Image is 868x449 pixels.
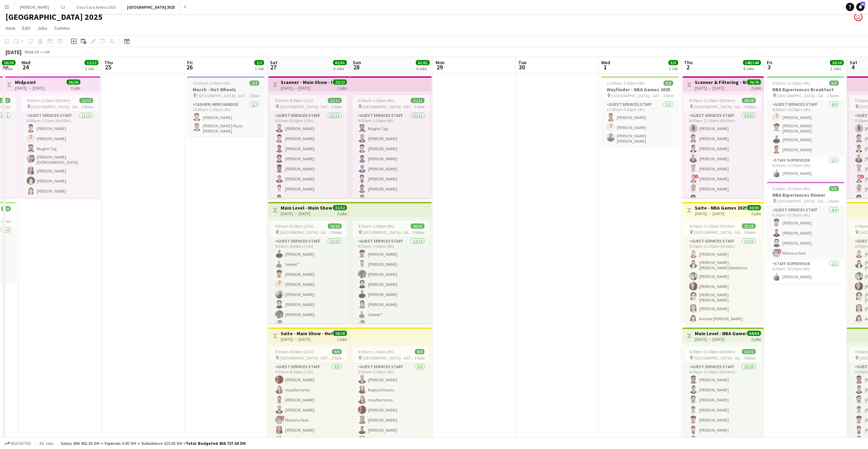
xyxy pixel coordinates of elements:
div: 2 Jobs [830,66,843,71]
div: 6 Jobs [416,66,429,71]
div: 3 jobs [71,85,80,91]
div: [DATE] → [DATE] [281,337,332,342]
app-card-role: Staff Supervisor1/16:30pm-10:30pm (4h)[PERSON_NAME] [767,260,844,283]
span: ! [280,416,284,420]
span: 3 Roles [744,104,756,109]
div: [DATE] → [DATE] [695,211,746,216]
span: [GEOGRAPHIC_DATA] - GATE 7 [362,104,414,109]
span: [GEOGRAPHIC_DATA] - GATE 7 [31,104,81,109]
button: Coca Coca Arena 2025 [71,0,122,14]
span: [GEOGRAPHIC_DATA] - GATE 7 [611,93,663,98]
span: 38/38 [742,98,756,103]
div: +04 [43,49,50,54]
span: 4:30pm-11:00pm (6h30m) [689,349,735,354]
span: 1 Role [249,93,259,98]
span: 12/12 [85,60,98,65]
span: Comms [54,25,70,31]
span: 61/61 [333,60,347,65]
span: 4/4 [1,206,11,211]
span: 32/32 [742,349,756,354]
span: 9:30am-1:30pm (4h) [358,223,394,229]
span: 140/140 [743,60,761,65]
app-job-card: 10:00am-2:00pm (4h)2/2Merch - Hot Wheels [GEOGRAPHIC_DATA] - GATE 71 RoleCashier/ Merchandise2/21... [187,76,265,136]
span: 76/76 [747,79,761,85]
div: 8:00am-12:00pm (4h)5/5NBA Experiences Breakfast [GEOGRAPHIC_DATA] - GATE 72 RolesGuest Services S... [767,76,844,179]
h3: Suite - Main Show - Hot Wheels [281,330,332,337]
span: View [6,25,15,31]
div: 4:30pm-11:00pm (6h30m)15/15 [GEOGRAPHIC_DATA] - GATE 72 RolesGuest Services Staff13/134:30pm-11:0... [684,221,761,323]
span: 2 Roles [827,198,839,204]
div: Salary 856 402.50 DH + Expenses 0.00 DH + Subsistence 325.00 DH = [61,441,246,446]
span: [GEOGRAPHIC_DATA] - GATE 7 [694,355,744,361]
div: [DATE] [6,49,21,56]
span: 15/15 [742,223,756,229]
span: 11/11 [328,98,342,103]
div: 8:00am-2:30pm (6h30m)12/12 [GEOGRAPHIC_DATA] - GATE 72 RolesGuest Services Staff11/118:00am-2:30p... [21,95,99,198]
span: 5/5 [829,186,839,191]
app-card-role: Guest Services Staff3/311:00am-3:00pm (4h)[PERSON_NAME][PERSON_NAME][PERSON_NAME] [PERSON_NAME] [601,101,679,146]
div: 6 Jobs [333,66,347,71]
div: 6:30pm-10:30pm (4h)5/5NBA Experiences Dinner [GEOGRAPHIC_DATA] - GATE 72 RolesGuest Services Staf... [767,182,844,283]
span: 32/32 [333,205,347,210]
span: 9/9 [332,349,342,354]
app-card-role: Cashier/ Merchandise2/210:00am-2:00pm (4h)[PERSON_NAME][PERSON_NAME] Paulo [PERSON_NAME] [187,101,265,136]
app-job-card: 9:30am-8:30pm (11h)16/16 [GEOGRAPHIC_DATA] - GATE 73 RolesGuest Services Staff12/129:30am-8:30pm ... [270,221,347,323]
div: [DATE] → [DATE] [281,85,332,91]
a: Jobs [34,24,50,33]
span: 3 Roles [413,230,424,235]
span: [GEOGRAPHIC_DATA] - GATE 7 [362,230,413,235]
div: 9:30am-1:30pm (4h)11/11 [GEOGRAPHIC_DATA] - GATE 71 RoleGuest Services Staff11/119:30am-1:30pm (4... [352,95,430,198]
span: Edit [22,25,30,31]
span: 26 [186,63,193,71]
span: Jobs [37,25,47,31]
app-job-card: 9:30am-1:30pm (4h)9/9 [GEOGRAPHIC_DATA] - GATE 71 RoleGuest Services Staff9/99:30am-1:30pm (4h)[P... [352,346,430,449]
span: 25 [103,63,113,71]
span: 3 Roles [330,230,342,235]
span: Sat [850,59,857,66]
span: [GEOGRAPHIC_DATA] - GATE 7 [694,230,744,235]
span: 4 [849,63,857,71]
span: Week 39 [23,49,40,54]
span: Sat [270,59,278,66]
span: 6:30pm-10:30pm (4h) [772,186,810,191]
div: 8 Jobs [743,66,761,71]
span: [GEOGRAPHIC_DATA] - GATE 7 [280,355,332,361]
span: 18/18 [333,331,347,336]
span: 42 [860,2,865,6]
h3: Scanner - Main Show - Hot Wheels [281,79,332,85]
span: 1 Role [414,104,424,109]
span: 2 [683,63,693,71]
span: 3/3 [664,81,673,86]
span: 16/16 [328,223,342,229]
button: Budgeted [3,440,32,447]
span: 9:30am-1:30pm (4h) [358,98,394,103]
span: Fri [187,59,193,66]
app-job-card: 4:30pm-11:00pm (6h30m)32/32 [GEOGRAPHIC_DATA] - GATE 73 RolesGuest Services Staff29/294:30pm-11:0... [684,346,761,449]
h3: Midpoint [15,79,45,85]
button: [PERSON_NAME] [14,0,55,14]
span: Thu [104,59,113,66]
span: 1 Role [332,355,342,361]
span: [GEOGRAPHIC_DATA] - GATE 7 [694,104,744,109]
app-job-card: 9:30am-8:30pm (11h)9/9 [GEOGRAPHIC_DATA] - GATE 71 RoleGuest Services Staff9/99:30am-8:30pm (11h)... [270,346,347,449]
span: ! [860,175,864,179]
span: [GEOGRAPHIC_DATA] - GATE 7 [280,104,332,109]
a: Edit [19,24,33,33]
app-job-card: 9:30am-8:30pm (11h)11/11 [GEOGRAPHIC_DATA] - GATE 71 RoleGuest Services Staff11/119:30am-8:30pm (... [270,95,347,198]
span: 4:30pm-11:00pm (6h30m) [689,98,735,103]
a: Comms [52,24,73,33]
span: 11:00am-3:00pm (4h) [607,81,645,86]
span: 1 [600,63,610,71]
div: 2 jobs [751,210,761,216]
div: [DATE] → [DATE] [695,85,746,91]
span: 3 [766,63,772,71]
h3: Scanner & Filtering - NBA Games 2025 [695,79,746,85]
span: 2/2 [249,81,259,86]
span: Budgeted [11,441,31,446]
span: ! [694,175,699,179]
span: Fri [767,59,772,66]
span: [GEOGRAPHIC_DATA] - GATE 7 [280,230,330,235]
span: [GEOGRAPHIC_DATA] - GATE 7 [362,355,414,361]
app-card-role: Staff Supervisor1/18:00am-12:00pm (4h)[PERSON_NAME] [767,156,844,180]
